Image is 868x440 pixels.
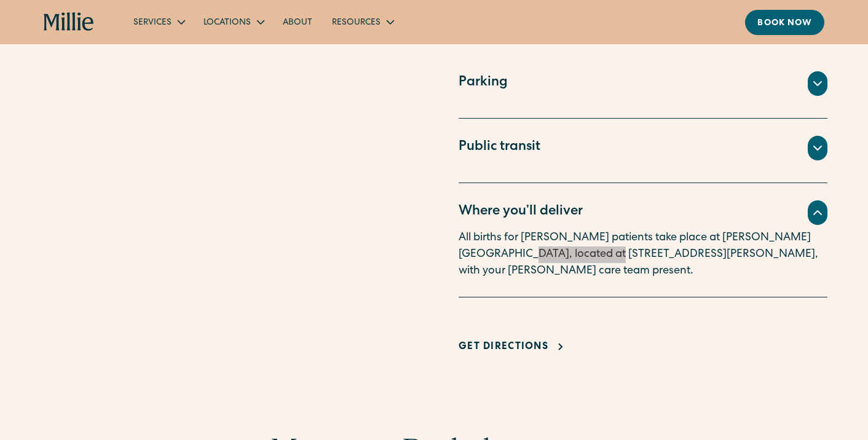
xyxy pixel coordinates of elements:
a: home [44,12,95,32]
div: Resources [322,12,403,32]
div: Get Directions [459,340,548,355]
div: Locations [203,17,251,29]
div: Book now [757,17,812,30]
div: Parking [459,73,508,93]
div: Services [133,17,172,29]
div: Resources [332,17,381,29]
div: Locations [194,12,273,32]
div: Services [124,12,194,32]
a: About [273,12,322,32]
p: All births for [PERSON_NAME] patients take place at [PERSON_NAME][GEOGRAPHIC_DATA], located at [S... [459,230,827,280]
div: Where you’ll deliver [459,202,583,222]
a: Book now [745,10,824,35]
a: Get Directions [459,340,568,355]
div: Public transit [459,138,540,158]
